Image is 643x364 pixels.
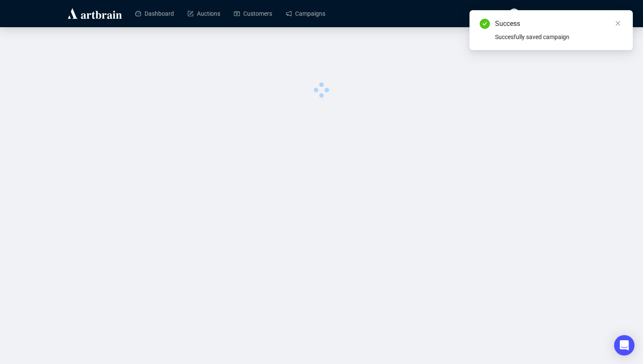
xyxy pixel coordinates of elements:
span: check-circle [480,19,490,29]
a: Campaigns [286,3,325,25]
a: Dashboard [135,3,174,25]
img: logo [66,7,123,20]
a: Auctions [188,3,220,25]
a: Customers [234,3,272,25]
span: close [615,20,621,26]
a: Close [613,19,623,28]
div: Succesfully saved campaign [495,32,623,42]
div: Open Intercom Messenger [614,335,634,356]
div: Success [495,19,623,29]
